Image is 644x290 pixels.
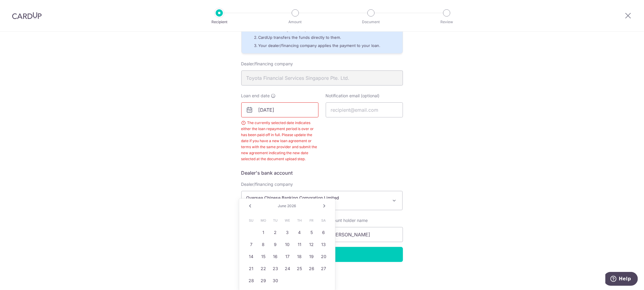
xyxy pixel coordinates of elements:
[295,252,304,261] a: 18
[259,252,268,261] a: 15
[246,264,256,273] a: 21
[241,191,403,210] span: Oversea Chinese Banking Corporation Limited
[326,227,403,242] input: As per bank records
[295,240,304,249] a: 11
[326,217,368,223] label: Account holder name
[241,181,293,187] label: Dealer/financing company
[307,264,316,273] a: 26
[246,216,256,225] span: Sunday
[424,19,469,25] p: Review
[197,19,242,25] p: Recipient
[295,216,304,225] span: Thursday
[259,276,268,285] a: 29
[319,216,328,225] span: Saturday
[319,252,328,261] a: 20
[283,228,292,237] a: 3
[271,216,280,225] span: Tuesday
[271,228,280,237] a: 2
[241,93,276,99] label: Loan end date
[287,204,296,208] span: 2026
[271,240,280,249] a: 9
[605,272,638,287] iframe: Opens a widget where you can find more information
[271,252,280,261] a: 16
[271,276,280,285] a: 30
[326,102,403,117] input: recipient@email.com
[295,228,304,237] a: 4
[307,240,316,249] a: 12
[349,19,393,25] p: Document
[273,19,318,25] p: Amount
[241,169,403,176] h5: Dealer's bank account
[283,216,292,225] span: Wednesday
[307,252,316,261] a: 19
[246,276,256,285] a: 28
[259,228,268,237] a: 1
[259,240,268,249] a: 8
[241,120,319,162] div: The currently selected date indicates either the loan repayment period is over or has been paid o...
[242,191,403,210] span: Oversea Chinese Banking Corporation Limited
[259,43,398,48] li: Your dealer/financing company applies the payment to your loan.
[307,216,316,225] span: Friday
[246,252,256,261] a: 14
[283,240,292,249] a: 10
[319,240,328,249] a: 13
[283,264,292,273] a: 24
[246,240,256,249] a: 7
[241,102,319,117] input: dd/mm/yyyy
[319,228,328,237] a: 6
[278,204,286,208] span: June
[12,12,42,19] img: CardUp
[326,93,380,99] label: Notification email (optional)
[319,264,328,273] a: 27
[283,252,292,261] a: 17
[241,70,403,86] input: Dealer or financing institution
[259,35,398,40] li: CardUp transfers the funds directly to them.
[307,228,316,237] a: 5
[246,195,388,201] p: Oversea Chinese Banking Corporation Limited
[246,202,254,210] a: Prev
[259,216,268,225] span: Monday
[295,264,304,273] a: 25
[271,264,280,273] a: 23
[321,202,328,210] a: Next
[241,61,293,67] label: Dealer/financing company
[259,264,268,273] a: 22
